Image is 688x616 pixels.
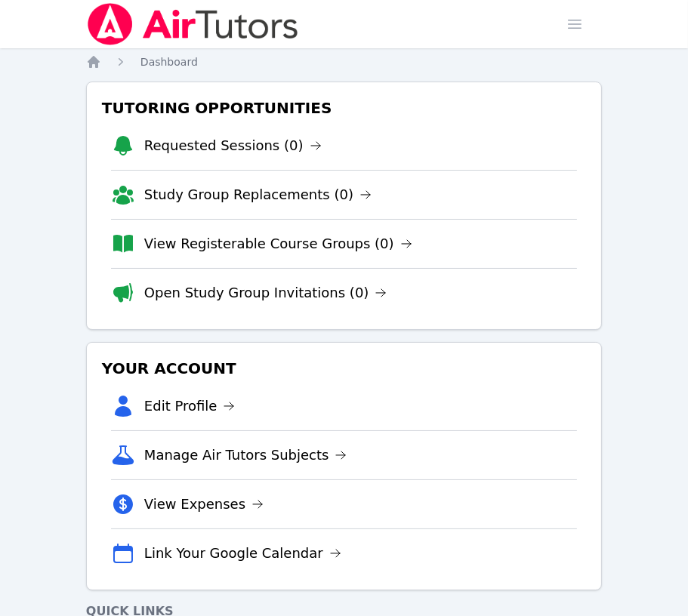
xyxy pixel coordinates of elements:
a: Link Your Google Calendar [144,543,341,564]
a: Manage Air Tutors Subjects [144,445,347,466]
a: View Expenses [144,494,264,515]
img: Air Tutors [86,3,300,45]
h3: Your Account [99,355,589,382]
a: Edit Profile [144,396,236,417]
h3: Tutoring Opportunities [99,94,589,122]
a: Open Study Group Invitations (0) [144,282,387,303]
nav: Breadcrumb [86,54,602,69]
a: View Registerable Course Groups (0) [144,233,412,254]
a: Study Group Replacements (0) [144,184,372,205]
a: Dashboard [140,54,198,69]
a: Requested Sessions (0) [144,135,322,156]
span: Dashboard [140,56,198,68]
